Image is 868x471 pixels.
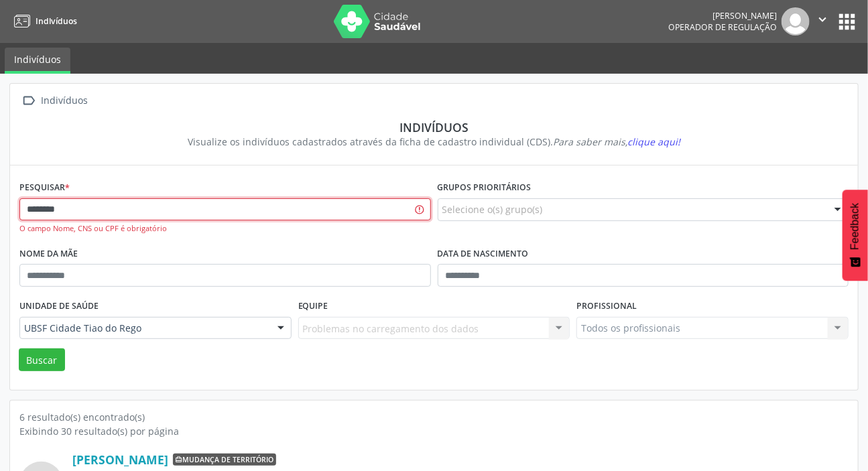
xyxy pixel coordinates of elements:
[442,202,543,216] span: Selecione o(s) grupo(s)
[843,190,868,281] button: Feedback - Mostrar pesquisa
[29,120,839,135] div: Indivíduos
[19,296,99,317] label: Unidade de saúde
[173,454,276,466] span: Mudança de território
[576,296,637,317] label: Profissional
[19,348,65,371] button: Buscar
[19,424,849,438] div: Exibindo 30 resultado(s) por página
[24,322,264,335] span: UBSF Cidade Tiao do Rego
[815,12,830,27] i: 
[19,223,431,234] div: O campo Nome, CNS ou CPF é obrigatório
[36,15,77,27] span: Indivíduos
[19,178,70,198] label: Pesquisar
[19,244,78,265] label: Nome da mãe
[298,296,328,317] label: Equipe
[553,135,680,148] i: Para saber mais,
[782,7,810,36] img: img
[19,91,39,111] i: 
[668,10,777,21] div: [PERSON_NAME]
[627,135,680,148] span: clique aqui!
[29,135,839,149] div: Visualize os indivíduos cadastrados através da ficha de cadastro individual (CDS).
[39,91,90,111] div: Indivíduos
[9,10,77,32] a: Indivíduos
[19,91,90,111] a:  Indivíduos
[668,21,777,33] span: Operador de regulação
[438,178,532,198] label: Grupos prioritários
[19,410,849,424] div: 6 resultado(s) encontrado(s)
[849,203,861,250] span: Feedback
[5,48,70,74] a: Indivíduos
[810,7,835,36] button: 
[438,244,529,265] label: Data de nascimento
[835,10,859,33] button: apps
[72,452,168,467] a: [PERSON_NAME]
